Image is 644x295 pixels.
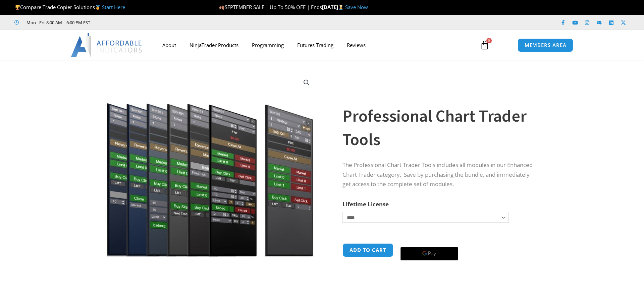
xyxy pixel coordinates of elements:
img: 🏆 [15,5,20,10]
img: 🥇 [95,5,100,10]
strong: [DATE] [322,4,345,10]
span: 0 [486,38,492,43]
nav: Menu [156,37,472,53]
img: ProfessionalToolsBundlePage [102,72,318,257]
a: Reviews [340,37,372,53]
a: Programming [245,37,290,53]
a: Start Here [102,4,125,10]
iframe: Customer reviews powered by Trustpilot [100,19,200,26]
label: Lifetime License [342,200,389,208]
iframe: Secure payment input frame [399,242,460,243]
button: Buy with GPay [400,247,458,260]
span: SEPTEMBER SALE | Up To 50% OFF | Ends [219,4,322,10]
a: About [156,37,183,53]
a: Futures Trading [290,37,340,53]
span: Compare Trade Copier Solutions [14,4,125,10]
a: MEMBERS AREA [518,38,574,52]
span: Mon - Fri: 8:00 AM – 6:00 PM EST [25,18,90,27]
p: The Professional Chart Trader Tools includes all modules in our Enhanced Chart Trader category. S... [342,160,538,189]
img: ⌛ [338,5,343,10]
a: 0 [470,35,499,55]
button: Add to cart [342,243,393,257]
img: 🍂 [219,5,224,10]
a: View full-screen image gallery [301,77,313,89]
a: NinjaTrader Products [183,37,245,53]
img: LogoAI | Affordable Indicators – NinjaTrader [71,33,143,57]
a: Save Now [345,4,368,10]
h1: Professional Chart Trader Tools [342,104,538,151]
span: MEMBERS AREA [525,43,567,48]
